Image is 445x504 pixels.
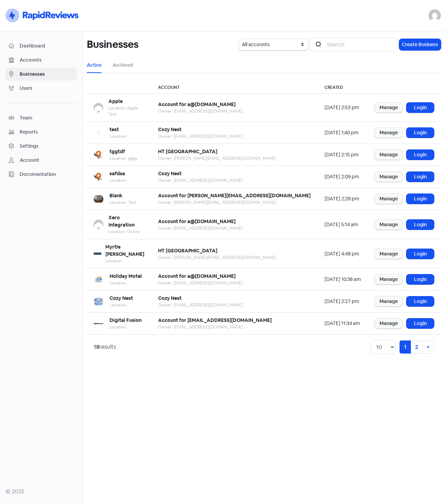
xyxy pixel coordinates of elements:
[20,56,74,64] span: Accounts
[318,82,368,94] th: Created
[110,295,133,301] b: Cozy Nest
[406,150,434,160] a: Login
[6,82,77,95] a: Users
[108,105,144,117] div: Location: Apple Test
[151,82,318,94] th: Account
[20,143,39,150] div: Settings
[324,276,361,283] div: [DATE] 10:38 am
[6,112,77,124] a: Team
[110,170,125,177] b: safdsa
[94,343,99,350] strong: 18
[324,129,361,136] div: [DATE] 1:40 pm
[6,168,77,181] a: Documentation
[158,254,276,261] div: Owner: [PERSON_NAME][EMAIL_ADDRESS][DOMAIN_NAME]
[110,199,136,206] div: Location: Test
[94,194,103,204] img: 6f1de0f2-c685-4ea2-8fc4-5addb5c93307-250x250.png
[323,38,397,51] input: Search
[94,103,103,113] img: default-business-250x250.png
[110,126,119,133] b: test
[375,318,402,328] a: Manage
[406,103,434,113] a: Login
[324,221,361,228] div: [DATE] 5:14 am
[158,101,236,107] b: Account for a@[DOMAIN_NAME]
[6,140,77,153] a: Settings
[400,340,411,354] a: 1
[406,318,434,328] a: Login
[406,296,434,306] a: Login
[158,280,243,286] div: Owner: [EMAIL_ADDRESS][DOMAIN_NAME]
[158,218,236,224] b: Account for a@[DOMAIN_NAME]
[110,324,142,330] div: Location:
[110,192,122,199] b: Blank
[110,302,133,308] div: Location:
[6,40,77,52] a: Dashboard
[406,220,434,230] a: Login
[110,133,127,139] div: Location:
[324,298,361,305] div: [DATE] 2:27 pm
[158,324,272,330] div: Owner: [EMAIL_ADDRESS][DOMAIN_NAME]
[110,155,137,161] div: Location: gdgs
[158,126,182,133] b: Cozy Nest
[108,229,144,235] div: Location: Online
[6,487,77,496] div: © 2025
[375,274,402,284] a: Manage
[87,62,102,69] a: Active
[375,220,402,230] a: Manage
[6,68,77,81] a: Businesses
[375,128,402,138] a: Manage
[427,343,430,350] span: »
[406,172,434,182] a: Login
[324,173,361,180] div: [DATE] 2:09 pm
[375,249,402,259] a: Manage
[113,62,133,69] a: Archived
[375,172,402,182] a: Manage
[399,39,441,50] button: Create Business
[158,225,243,231] div: Owner: [EMAIL_ADDRESS][DOMAIN_NAME]
[20,42,74,50] span: Dashboard
[158,295,182,301] b: Cozy Nest
[105,244,144,257] b: Myrtle [PERSON_NAME]
[324,195,361,202] div: [DATE] 2:28 pm
[94,128,103,138] img: 26180aaa-c657-4ef9-bfda-a8959d6838fd-250x250.png
[94,319,103,328] img: 86b9cfb5-886c-4d18-9e12-ff467660681c-250x250.png
[110,317,142,323] b: Digital Fusion
[158,302,243,308] div: Owner: [EMAIL_ADDRESS][DOMAIN_NAME]
[158,317,272,323] b: Account for [EMAIL_ADDRESS][DOMAIN_NAME]
[110,280,142,286] div: Location:
[20,128,74,136] span: Reports
[375,103,402,113] a: Manage
[94,220,103,229] img: default-business-250x250.png
[375,194,402,204] a: Manage
[158,108,243,114] div: Owner: [EMAIL_ADDRESS][DOMAIN_NAME]
[422,340,434,354] a: Next
[6,126,77,138] a: Reports
[428,9,441,22] img: User
[20,171,74,178] span: Documentation
[105,258,144,264] div: Location:
[94,150,103,160] img: 8b19b54f-1974-4274-8481-c6133c5edc1c-250x250.png
[406,249,434,259] a: Login
[87,33,138,55] h1: Businesses
[108,98,123,104] b: Apple
[20,114,74,122] span: Team
[375,296,402,306] a: Manage
[375,150,402,160] a: Manage
[158,177,243,183] div: Owner: [EMAIL_ADDRESS][DOMAIN_NAME]
[94,297,103,306] img: f49783e4-e7f1-4c06-825f-83f051c68e92-250x250.png
[406,274,434,284] a: Login
[324,320,361,327] div: [DATE] 11:34 am
[324,151,361,158] div: [DATE] 2:15 pm
[158,170,182,177] b: Cozy Nest
[406,128,434,138] a: Login
[158,148,217,155] b: HT [GEOGRAPHIC_DATA]
[158,273,236,279] b: Account for a@[DOMAIN_NAME]
[324,104,361,111] div: [DATE] 2:53 pm
[94,275,103,284] img: 281c9bf5-4b49-42ad-b728-bb7c306204f3-250x250.png
[6,154,77,167] a: Account
[20,71,74,78] span: Businesses
[411,340,423,354] a: 2
[158,155,276,161] div: Owner: [PERSON_NAME][EMAIL_ADDRESS][DOMAIN_NAME]
[158,248,217,254] b: HT [GEOGRAPHIC_DATA]
[110,148,125,155] b: tggtdf
[158,133,243,139] div: Owner: [EMAIL_ADDRESS][DOMAIN_NAME]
